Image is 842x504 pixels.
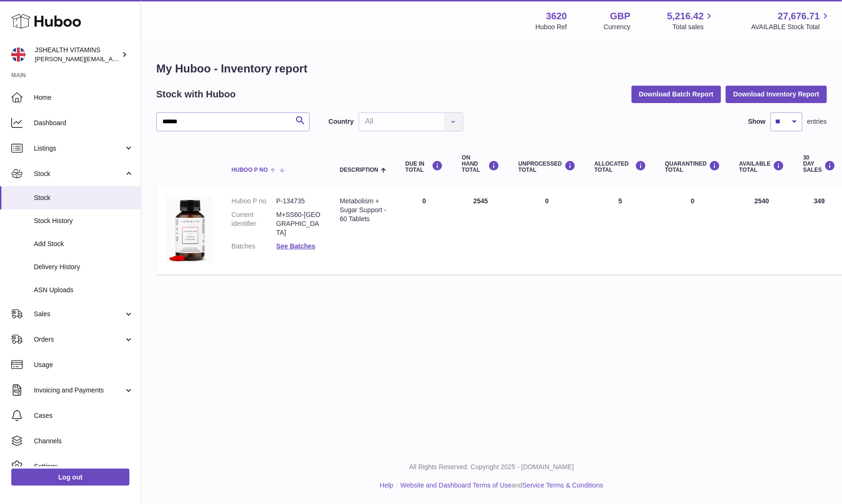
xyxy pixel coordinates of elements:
td: 2540 [730,187,794,274]
span: Description [340,167,378,173]
span: Huboo P no [232,167,268,173]
td: 2545 [452,187,509,274]
li: and [397,481,603,490]
h2: Stock with Huboo [156,88,236,101]
span: Usage [34,360,134,369]
div: AVAILABLE Total [739,160,785,173]
span: 0 [691,197,695,205]
td: 0 [509,187,585,274]
a: 27,676.71 AVAILABLE Stock Total [751,10,831,32]
span: Stock History [34,216,134,225]
span: Channels [34,437,134,446]
h1: My Huboo - Inventory report [156,61,827,76]
span: Stock [34,169,124,178]
span: Stock [34,193,134,202]
span: Settings [34,462,134,471]
a: Help [380,481,393,489]
span: 5,216.42 [667,10,704,23]
div: JSHEALTH VITAMINS [35,46,120,64]
span: Total sales [673,23,714,32]
span: entries [807,117,827,126]
div: Metabolism + Sugar Support - 60 Tablets [340,197,386,224]
span: ASN Uploads [34,286,134,295]
span: [PERSON_NAME][EMAIL_ADDRESS][DOMAIN_NAME] [35,55,189,63]
span: Add Stock [34,240,134,248]
a: Website and Dashboard Terms of Use [401,481,512,489]
dd: M+SS60-[GEOGRAPHIC_DATA] [276,210,321,237]
strong: 3620 [546,10,567,23]
span: Delivery History [34,263,134,272]
a: Service Terms & Conditions [522,481,603,489]
button: Download Inventory Report [726,86,827,103]
div: 30 DAY SALES [803,155,836,174]
td: 5 [585,187,656,274]
dt: Batches [232,242,276,251]
label: Show [748,117,766,126]
div: Currency [604,23,631,32]
span: AVAILABLE Stock Total [751,23,831,32]
div: DUE IN TOTAL [405,160,443,173]
a: See Batches [276,242,315,250]
div: ALLOCATED Total [594,160,646,173]
td: 0 [396,187,452,274]
span: Sales [34,310,124,319]
label: Country [329,117,354,126]
div: QUARANTINED Total [665,160,721,173]
span: Home [34,93,134,102]
a: Log out [11,469,129,486]
dt: Current identifier [232,210,276,237]
button: Download Batch Report [632,86,722,103]
span: Orders [34,335,124,344]
div: ON HAND Total [462,155,499,174]
img: francesca@jshealthvitamins.com [11,48,25,62]
span: 27,676.71 [778,10,820,23]
a: 5,216.42 Total sales [667,10,715,32]
span: Invoicing and Payments [34,386,124,395]
p: All Rights Reserved. Copyright 2025 - [DOMAIN_NAME] [149,463,834,472]
div: Huboo Ref [536,23,567,32]
img: product image [166,197,213,263]
span: Listings [34,144,124,153]
dd: P-134735 [276,197,321,206]
strong: GBP [610,10,630,23]
dt: Huboo P no [232,197,276,206]
div: UNPROCESSED Total [518,160,576,173]
span: Dashboard [34,119,134,128]
span: Cases [34,411,134,420]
